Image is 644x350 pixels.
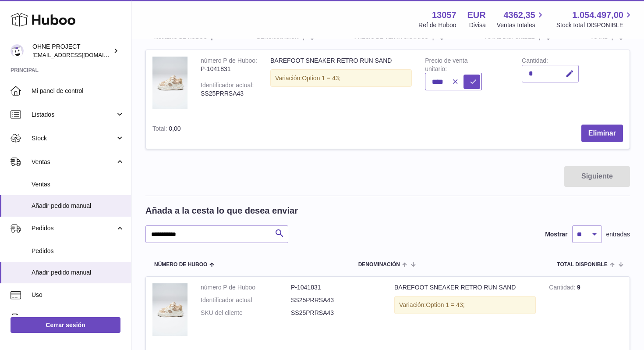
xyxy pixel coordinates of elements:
div: SS25PRRSA43 [201,89,257,98]
label: Total [152,125,169,134]
div: Ref de Huboo [418,21,456,29]
span: 4362,35 [503,9,535,21]
dt: SKU del cliente [201,309,291,317]
span: Denominación [358,262,400,268]
span: Option 1 = 43; [426,301,464,308]
span: Pedidos [32,247,124,255]
span: 0,00 [169,125,180,132]
div: Variación: [270,69,412,87]
dd: P-1041831 [291,283,381,292]
span: Listados [32,111,115,119]
span: Total DISPONIBLE [557,262,607,268]
span: 1.054.497,00 [572,9,623,21]
span: Stock total DISPONIBLE [556,21,633,29]
span: Número de Huboo [154,262,207,268]
dt: Identificador actual [201,296,291,304]
dt: número P de Huboo [201,283,291,292]
span: Option 1 = 43; [302,75,340,82]
label: Precio de venta unitario [425,57,467,75]
span: Añadir pedido manual [32,202,124,210]
span: Stock [32,134,115,143]
label: Cantidad [522,57,548,66]
td: 9 [542,277,630,345]
dd: SS25PRRSA43 [291,309,381,317]
div: Identificador actual [201,82,254,91]
span: Añadir pedido manual [32,268,124,277]
img: BAREFOOT SNEAKER RETRO RUN SAND [152,283,188,336]
strong: 13057 [432,9,456,21]
span: [EMAIL_ADDRESS][DOMAIN_NAME] [32,51,129,58]
span: Ventas [32,158,115,166]
a: 1.054.497,00 Stock total DISPONIBLE [556,9,633,29]
span: Mi panel de control [32,87,124,95]
a: 4362,35 Ventas totales [497,9,545,29]
label: Mostrar [545,230,567,239]
span: Ventas [32,180,124,189]
a: Cerrar sesión [11,317,120,333]
span: entradas [606,230,630,239]
span: Pedidos [32,224,115,232]
div: número P de Huboo [201,57,257,66]
button: Eliminar [581,125,623,143]
img: support@ohneproject.com [11,44,24,57]
dd: SS25PRRSA43 [291,296,381,304]
span: Ventas totales [497,21,545,29]
span: Facturación y pagos [32,314,115,323]
div: Divisa [469,21,486,29]
div: P-1041831 [201,65,257,73]
div: Variación: [394,296,536,314]
td: BAREFOOT SNEAKER RETRO RUN SAND [388,277,542,345]
strong: EUR [467,9,486,21]
strong: Cantidad [549,284,577,293]
div: OHNE PROJECT [32,43,111,59]
img: BAREFOOT SNEAKER RETRO RUN SAND [152,57,188,109]
span: Uso [32,291,124,299]
h2: Añada a la cesta lo que desea enviar [145,205,298,217]
td: BAREFOOT SNEAKER RETRO RUN SAND [264,50,418,118]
